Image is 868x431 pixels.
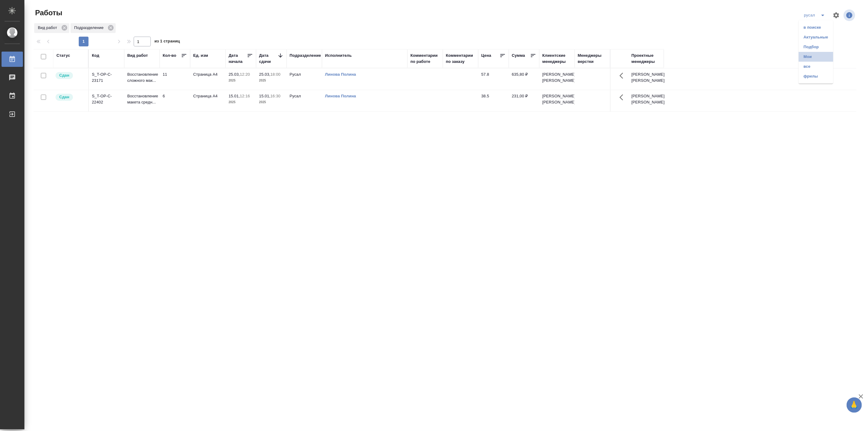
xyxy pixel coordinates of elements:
li: Подбор [799,42,833,52]
div: Менеджер проверил работу исполнителя, передает ее на следующий этап [55,93,85,101]
div: Исполнитель [325,53,352,59]
div: Подразделение [290,53,321,59]
td: Русал [287,90,322,111]
td: 231,00 ₽ [509,90,539,111]
td: [PERSON_NAME] [PERSON_NAME] [628,90,664,111]
p: 16:30 [270,94,280,98]
span: Настроить таблицу [829,8,844,23]
button: 🙏 [847,397,862,413]
p: 25.03, [229,72,240,77]
p: Сдан [59,72,69,78]
li: Мои [799,52,833,62]
p: 12:16 [240,94,250,98]
p: 2025 [229,78,253,84]
p: 2025 [259,78,284,84]
li: все [799,62,833,71]
td: 6 [160,90,190,111]
div: Проектные менеджеры [631,53,661,65]
li: в поиске [799,23,833,32]
div: S_T-OP-C-23171 [92,71,121,84]
div: Статус [56,53,70,59]
td: [PERSON_NAME] [PERSON_NAME] [539,68,575,90]
p: Восстановление сложного мак... [127,71,157,84]
td: [PERSON_NAME] [PERSON_NAME] [628,68,664,90]
td: 38.5 [478,90,509,111]
div: Дата начала [229,53,247,65]
div: Цена [481,53,491,59]
div: Ед. изм [193,53,208,59]
td: Русал [287,68,322,90]
a: Линова Полина [325,72,356,77]
div: Дата сдачи [259,53,277,65]
p: 2025 [229,99,253,105]
div: Менеджер проверил работу исполнителя, передает ее на следующий этап [55,71,85,80]
div: Комментарии по заказу [446,53,475,65]
p: 2025 [259,99,284,105]
p: 15.01, [229,94,240,98]
p: 15.01, [259,94,270,98]
div: Менеджеры верстки [578,53,607,65]
button: Здесь прячутся важные кнопки [616,90,631,105]
button: Здесь прячутся важные кнопки [616,68,631,83]
li: фрилы [799,71,833,81]
span: из 1 страниц [154,38,180,46]
div: Сумма [512,53,525,59]
div: Вид работ [34,23,69,33]
div: split button [802,10,829,20]
span: Посмотреть информацию [844,9,856,21]
p: 12:20 [240,72,250,77]
p: 25.03, [259,72,270,77]
div: Подразделение [71,23,116,33]
td: Страница А4 [190,90,226,111]
td: 57.8 [478,68,509,90]
td: Страница А4 [190,68,226,90]
a: Линова Полина [325,94,356,98]
td: [PERSON_NAME] [PERSON_NAME] [539,90,575,111]
span: 🙏 [849,399,859,411]
div: Клиентские менеджеры [542,53,572,65]
div: Комментарии по работе [410,53,440,65]
p: Вид работ [38,25,59,31]
li: Актуальные [799,32,833,42]
td: 11 [160,68,190,90]
p: Восстановление макета средн... [127,93,157,105]
p: Подразделение [74,25,106,31]
div: Вид работ [127,53,148,59]
p: 18:00 [270,72,280,77]
p: Сдан [59,94,69,100]
div: S_T-OP-C-22402 [92,93,121,105]
span: Работы [34,8,62,18]
td: 635,80 ₽ [509,68,539,90]
div: Код [92,53,99,59]
div: Кол-во [163,53,176,59]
